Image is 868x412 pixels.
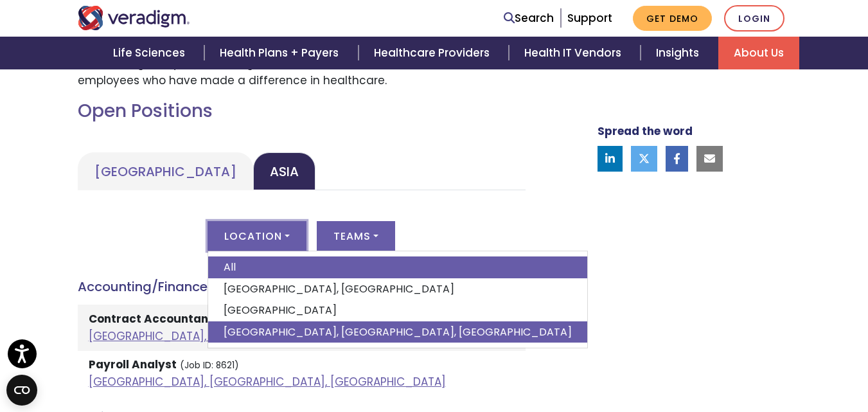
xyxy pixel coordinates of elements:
[641,37,718,69] a: Insights
[78,100,526,122] h2: Open Positions
[204,37,358,69] a: Health Plans + Payers
[208,321,587,343] a: [GEOGRAPHIC_DATA], [GEOGRAPHIC_DATA], [GEOGRAPHIC_DATA]
[6,375,37,406] button: Open CMP widget
[78,6,190,30] img: Veradigm logo
[509,37,641,69] a: Health IT Vendors
[567,10,612,26] a: Support
[89,311,213,327] strong: Contract Accountant
[253,152,315,190] a: Asia
[89,328,446,344] a: [GEOGRAPHIC_DATA], [GEOGRAPHIC_DATA], [GEOGRAPHIC_DATA]
[78,152,253,190] a: [GEOGRAPHIC_DATA]
[633,6,712,31] a: Get Demo
[208,278,587,300] a: [GEOGRAPHIC_DATA], [GEOGRAPHIC_DATA]
[78,279,526,294] h4: Accounting/Finance
[89,374,446,390] a: [GEOGRAPHIC_DATA], [GEOGRAPHIC_DATA], [GEOGRAPHIC_DATA]
[359,37,509,69] a: Healthcare Providers
[504,10,554,27] a: Search
[208,300,587,321] a: [GEOGRAPHIC_DATA]
[208,221,306,251] button: Location
[98,37,204,69] a: Life Sciences
[724,5,784,31] a: Login
[180,359,239,372] small: (Job ID: 8621)
[317,221,395,251] button: Teams
[208,256,587,278] a: All
[89,357,177,372] strong: Payroll Analyst
[598,123,693,139] strong: Spread the word
[718,37,799,69] a: About Us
